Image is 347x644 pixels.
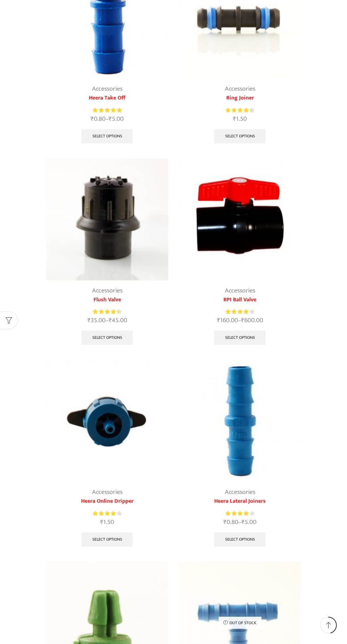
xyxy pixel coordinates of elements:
[81,331,133,345] a: Select options for “Flush Valve”
[226,107,251,114] span: Rated out of 5
[100,517,114,528] bdi: 1.50
[93,308,119,315] span: Rated out of 5
[100,517,103,528] span: ₹
[226,308,254,315] div: Rated 4.33 out of 5
[214,331,266,345] a: Select options for “RPI Ball Valve”
[241,315,263,326] bdi: 600.00
[226,510,254,517] div: Rated 4.00 out of 5
[109,315,112,326] span: ₹
[241,315,244,326] span: ₹
[46,296,168,304] a: Flush Valve
[225,487,255,497] a: Accessories
[87,315,91,326] span: ₹
[179,94,301,102] a: Ring Joiner
[93,510,121,517] div: Rated 4.20 out of 5
[214,532,266,547] a: Select options for “Heera Lateral Joiners”
[179,518,301,527] span: –
[81,532,133,547] a: Select options for “Heera Online Dripper”
[92,487,123,497] a: Accessories
[179,316,301,325] span: –
[217,315,220,326] span: ₹
[233,114,236,124] span: ₹
[46,94,168,102] a: Heera Take Off
[226,107,254,114] div: Rated 4.50 out of 5
[223,517,227,528] span: ₹
[109,114,124,124] bdi: 5.00
[46,114,168,124] span: –
[226,510,249,517] span: Rated out of 5
[179,497,301,506] a: Heera Lateral Joiners
[46,360,168,482] img: Heera Online Dripper
[179,360,301,482] img: heera lateral joiner
[93,510,117,517] span: Rated out of 5
[109,114,112,124] span: ₹
[225,285,255,296] a: Accessories
[92,285,123,296] a: Accessories
[241,517,245,528] span: ₹
[93,107,121,114] div: Rated 5.00 out of 5
[241,517,256,528] bdi: 5.00
[91,114,94,124] span: ₹
[109,315,127,326] bdi: 45.00
[225,84,255,94] a: Accessories
[223,517,238,528] bdi: 0.80
[87,315,106,326] bdi: 35.00
[214,129,266,143] a: Select options for “Ring Joiner”
[226,308,250,315] span: Rated out of 5
[46,497,168,506] a: Heera Online Dripper
[46,316,168,325] span: –
[93,308,121,315] div: Rated 4.50 out of 5
[81,129,133,143] a: Select options for “Heera Take Off”
[179,296,301,304] a: RPI Ball Valve
[91,114,106,124] bdi: 0.80
[217,315,238,326] bdi: 160.00
[179,158,301,280] img: Flow Control Valve
[46,158,168,280] img: Flush valve
[233,114,247,124] bdi: 1.50
[218,617,261,629] p: Out of stock
[93,107,121,114] span: Rated out of 5
[92,84,123,94] a: Accessories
